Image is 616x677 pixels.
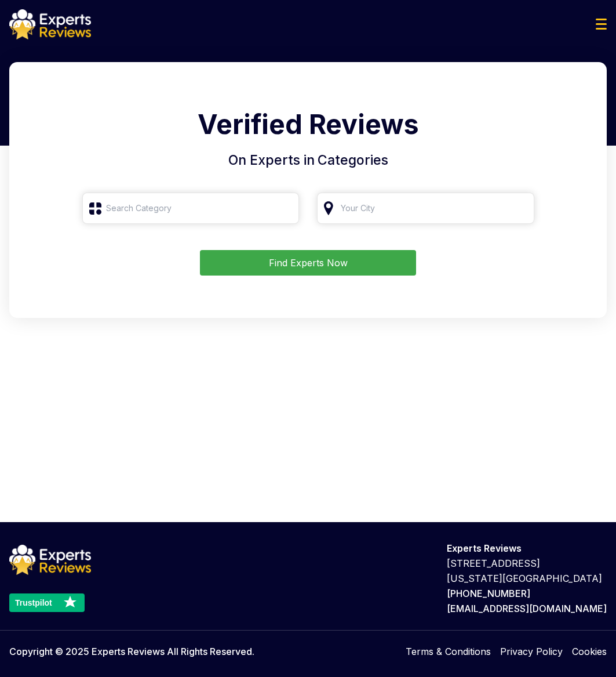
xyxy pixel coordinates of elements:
[447,571,607,586] p: [US_STATE][GEOGRAPHIC_DATA]
[317,193,534,224] input: Your City
[9,593,91,612] a: Trustpilot
[9,9,91,39] img: logo
[82,193,300,224] input: Search Category
[15,598,52,607] text: Trustpilot
[200,250,416,276] button: Find Experts Now
[23,150,593,171] h4: On Experts in Categories
[447,586,607,601] p: [PHONE_NUMBER]
[23,104,593,150] h1: Verified Reviews
[447,541,607,556] p: Experts Reviews
[500,645,563,658] a: Privacy Policy
[9,545,91,575] img: logo
[447,601,607,616] p: [EMAIL_ADDRESS][DOMAIN_NAME]
[9,645,254,658] p: Copyright © 2025 Experts Reviews All Rights Reserved.
[447,556,607,571] p: [STREET_ADDRESS]
[596,19,607,30] img: Menu Icon
[406,645,491,658] a: Terms & Conditions
[572,645,607,658] a: Cookies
